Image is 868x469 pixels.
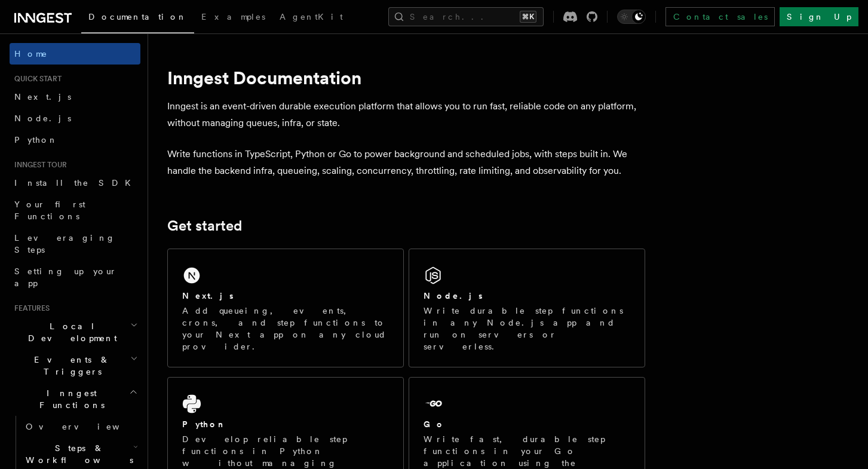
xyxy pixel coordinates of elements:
a: Node.jsWrite durable step functions in any Node.js app and run on servers or serverless. [409,249,645,367]
span: Local Development [10,320,130,344]
a: Next.jsAdd queueing, events, crons, and step functions to your Next app on any cloud provider. [167,249,404,367]
kbd: ⌘K [520,11,536,23]
p: Write durable step functions in any Node.js app and run on servers or serverless. [424,305,630,352]
h1: Inngest Documentation [167,67,645,88]
span: Quick start [10,74,62,84]
a: Your first Functions [10,194,140,227]
button: Local Development [10,315,140,349]
a: Next.js [10,86,140,108]
span: Features [10,304,50,313]
span: Documentation [88,12,187,22]
span: Leveraging Steps [14,233,115,255]
span: Overview [26,422,149,431]
p: Inngest is an event-driven durable execution platform that allows you to run fast, reliable code ... [167,98,645,131]
a: Overview [21,416,140,437]
a: Get started [167,217,242,234]
span: Your first Functions [14,200,85,221]
span: Node.js [14,114,71,123]
h2: Next.js [182,290,234,302]
a: Documentation [81,4,194,33]
h2: Node.js [424,290,483,302]
p: Add queueing, events, crons, and step functions to your Next app on any cloud provider. [182,305,389,352]
a: Home [10,43,140,65]
span: Steps & Workflows [21,442,133,466]
a: AgentKit [272,4,350,32]
a: Contact sales [665,7,775,26]
span: Python [14,135,58,145]
a: Sign Up [780,7,858,26]
h2: Go [424,418,445,430]
span: Events & Triggers [10,354,130,378]
a: Leveraging Steps [10,227,140,260]
span: Home [14,48,48,60]
button: Events & Triggers [10,349,140,382]
a: Install the SDK [10,172,140,194]
a: Python [10,129,140,151]
p: Write functions in TypeScript, Python or Go to power background and scheduled jobs, with steps bu... [167,146,645,179]
span: Examples [201,12,265,22]
span: Next.js [14,92,71,102]
button: Inngest Functions [10,382,140,416]
span: AgentKit [280,12,343,22]
span: Setting up your app [14,266,117,288]
button: Search...⌘K [388,7,544,26]
a: Setting up your app [10,260,140,294]
span: Inngest Functions [10,387,129,411]
button: Toggle dark mode [617,10,646,24]
a: Examples [194,4,272,32]
span: Inngest tour [10,160,67,170]
span: Install the SDK [14,178,138,188]
a: Node.js [10,108,140,129]
h2: Python [182,418,226,430]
